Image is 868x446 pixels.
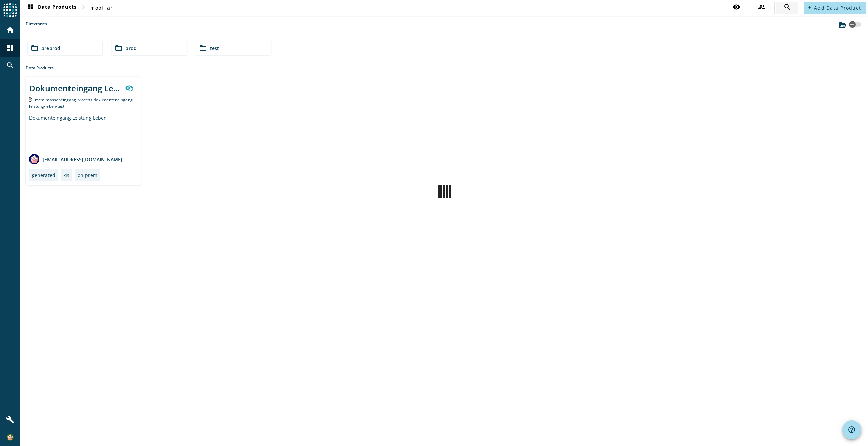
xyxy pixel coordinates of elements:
div: Data Products [26,65,863,71]
img: df3a2c00d7f1025ea8f91671640e3a84 [7,434,14,441]
button: mobiliar [87,2,115,14]
mat-icon: home [6,26,14,34]
mat-icon: build [6,416,14,424]
img: avatar [29,154,39,164]
label: Directories [26,21,47,34]
img: spoud-logo.svg [3,3,17,17]
span: Data Products [26,4,77,12]
mat-icon: folder_open [31,44,39,52]
img: Kafka Topic: mcm-masseneingang-process-dokumenteneingang-leistung-leben-test [29,97,32,102]
mat-icon: dashboard [26,4,35,12]
mat-icon: supervisor_account [758,3,766,11]
button: Data Products [24,2,79,14]
mat-icon: visibility [732,3,741,11]
mat-icon: dashboard [6,44,14,52]
mat-icon: folder_open [115,44,123,52]
div: Dokumenteingang Leistung Leben [29,83,121,94]
mat-icon: search [6,61,14,69]
span: test [210,45,219,51]
span: Add Data Product [814,5,861,11]
div: generated [32,172,55,178]
div: kis [63,172,70,178]
span: mobiliar [90,5,113,11]
mat-icon: search [783,3,791,11]
span: prod [125,45,137,51]
mat-icon: folder_open [199,44,207,52]
mat-icon: add [808,6,811,9]
span: Kafka Topic: mcm-masseneingang-process-dokumenteneingang-leistung-leben-test [29,97,134,109]
div: Dokumenteingang Leistung Leben [29,114,137,149]
div: [EMAIL_ADDRESS][DOMAIN_NAME] [29,154,122,164]
span: preprod [41,45,60,51]
mat-icon: help_outline [848,426,856,434]
button: Add Data Product [804,2,866,14]
mat-icon: chevron_right [79,3,87,12]
div: on-prem [78,172,97,178]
